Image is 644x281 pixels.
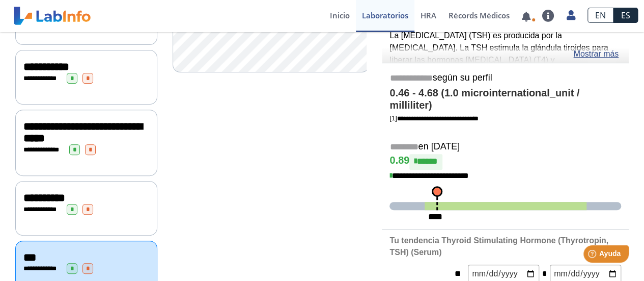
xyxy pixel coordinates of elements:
[389,72,621,84] h5: según su perfil
[389,236,608,257] b: Tu tendencia Thyroid Stimulating Hormone (Thyrotropin, TSH) (Serum)
[389,141,621,153] h5: en [DATE]
[389,114,478,122] a: [1]
[587,8,613,23] a: EN
[389,87,621,112] h4: 0.46 - 4.68 (1.0 microinternational_unit / milliliter)
[613,8,638,23] a: ES
[389,154,621,169] h4: 0.89
[573,48,619,60] a: Mostrar más
[421,10,436,20] span: HRA
[553,241,633,270] iframe: Help widget launcher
